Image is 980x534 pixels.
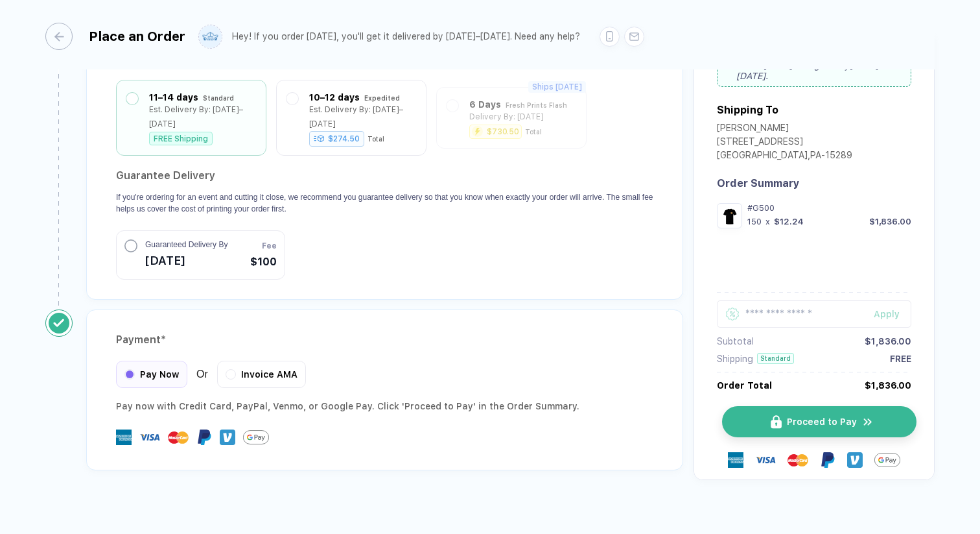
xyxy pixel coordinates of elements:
img: user profile [199,25,222,48]
div: Order Total [717,380,772,391]
img: master-card [168,427,189,448]
div: $274.50 [309,131,364,147]
div: Pay Now [116,361,187,388]
div: Shipping [717,354,753,364]
div: Or [116,361,306,388]
div: Standard [757,353,794,364]
img: master-card [787,450,808,470]
img: 1760123911419ondlt_nt_front.png [720,206,739,225]
img: icon [862,416,874,428]
div: FREE Shipping [149,132,213,145]
img: Paypal [820,452,835,468]
div: Order [DATE] and get it by [DATE]–[DATE] . [717,55,911,87]
div: Apply [874,309,911,319]
div: Order Summary [717,177,911,189]
div: #G500 [747,203,911,213]
div: $1,836.00 [869,217,911,226]
button: iconProceed to Payicon [722,406,916,437]
div: $1,836.00 [865,336,911,346]
img: Venmo [220,430,235,445]
div: Place an Order [89,29,185,44]
span: Guaranteed Delivery By [145,239,227,250]
div: 10–12 days [309,90,360,104]
div: Invoice AMA [217,361,306,388]
span: Proceed to Pay [787,417,857,427]
div: Pay now with Credit Card, PayPal , Venmo , or Google Pay. Click 'Proceed to Pay' in the Order Sum... [116,398,653,414]
div: FREE [890,354,911,364]
h2: Guarantee Delivery [116,165,653,186]
img: express [116,430,132,445]
div: [PERSON_NAME] [717,123,852,136]
img: GPay [874,447,900,473]
span: Pay Now [140,369,179,380]
img: Venmo [847,452,863,468]
div: Standard [203,91,234,105]
div: [STREET_ADDRESS] [717,136,852,150]
div: Est. Delivery By: [DATE]–[DATE] [309,103,416,131]
button: Guaranteed Delivery By[DATE]Fee$100 [116,230,285,280]
div: $12.24 [774,217,804,226]
div: Total [367,135,384,143]
div: 10–12 days ExpeditedEst. Delivery By: [DATE]–[DATE]$274.50Total [286,90,416,145]
span: $100 [250,254,277,270]
img: GPay [243,424,269,450]
div: Est. Delivery By: [DATE]–[DATE] [149,103,256,131]
img: icon [771,415,782,429]
button: Apply [857,300,911,328]
span: Invoice AMA [241,369,297,380]
div: 150 [747,217,762,226]
span: [DATE] [145,250,227,271]
img: Paypal [196,430,212,445]
div: $1,836.00 [865,380,911,391]
div: 11–14 days StandardEst. Delivery By: [DATE]–[DATE]FREE Shipping [126,90,256,145]
div: Expedited [364,91,400,105]
div: Hey! If you order [DATE], you'll get it delivered by [DATE]–[DATE]. Need any help? [232,31,580,42]
p: If you're ordering for an event and cutting it close, we recommend you guarantee delivery so that... [116,191,653,215]
div: Shipping To [717,104,778,116]
img: express [728,452,743,468]
div: [GEOGRAPHIC_DATA] , PA - 15289 [717,150,852,164]
img: visa [755,450,776,470]
div: 11–14 days [149,90,198,104]
span: Fee [262,240,277,252]
div: x [764,217,771,226]
div: Subtotal [717,336,754,346]
div: Payment [116,330,653,350]
img: visa [139,427,160,448]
